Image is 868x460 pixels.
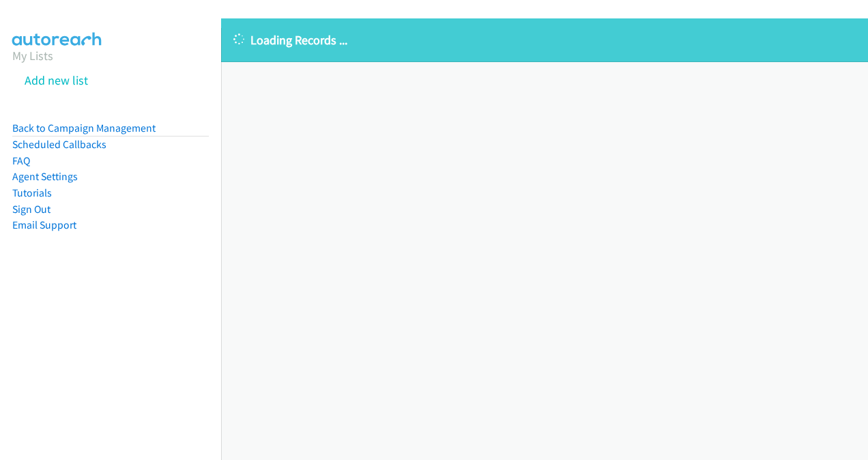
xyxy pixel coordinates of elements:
a: Agent Settings [12,170,78,183]
a: Sign Out [12,203,50,216]
a: FAQ [12,154,30,167]
a: Add new list [25,72,88,88]
a: Scheduled Callbacks [12,138,106,151]
a: Back to Campaign Management [12,121,156,134]
a: Tutorials [12,186,52,199]
p: Loading Records ... [233,31,856,49]
a: My Lists [12,48,53,63]
a: Email Support [12,218,76,231]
